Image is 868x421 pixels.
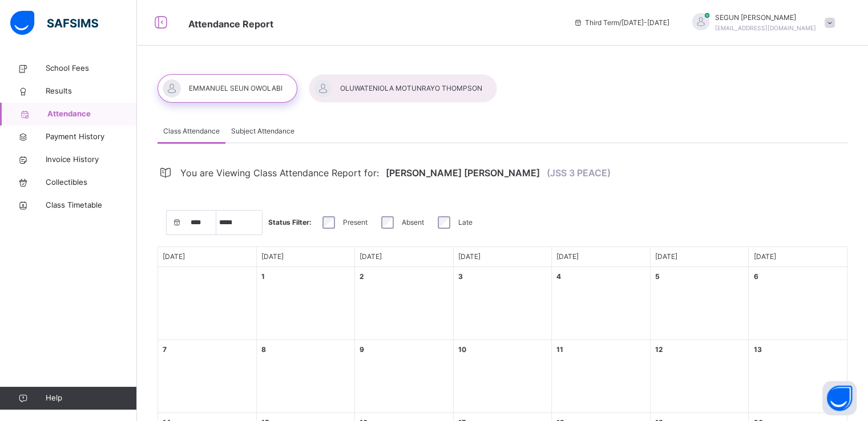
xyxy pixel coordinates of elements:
div: Events for day 12 [651,340,749,413]
label: Absent [402,217,424,228]
span: Subject Attendance [231,126,294,136]
div: 3 [458,272,463,282]
div: Events for day 1 [257,267,356,340]
div: 8 [261,345,266,355]
span: SEGUN [PERSON_NAME] [715,13,816,23]
div: Day of Week [552,247,651,267]
div: 1 [261,272,265,282]
span: Payment History [46,131,137,143]
div: 2 [360,272,364,282]
button: Open asap [822,381,857,415]
span: (JSS 3 PEACE) [547,160,611,185]
span: Class Attendance [163,126,220,136]
div: Events for day 13 [749,340,847,413]
span: session/term information [574,18,669,28]
div: 5 [655,272,660,282]
div: Day of Week [651,247,749,267]
div: Events for day 5 [651,267,749,340]
span: You are Viewing Class Attendance Report for: [180,160,379,185]
div: 13 [753,345,761,355]
div: Events for day 2 [355,267,454,340]
span: Results [46,86,137,97]
img: safsims [10,11,98,35]
div: Empty Day [158,267,257,340]
div: Day of Week [749,247,847,267]
div: Events for day 3 [454,267,552,340]
span: Attendance Report [188,18,273,30]
span: School Fees [46,63,137,74]
span: Invoice History [46,154,137,165]
span: Class Timetable [46,200,137,211]
div: 9 [360,345,364,355]
span: Attendance [47,108,137,120]
span: Status Filter: [268,217,312,228]
div: Events for day 8 [257,340,356,413]
div: Events for day 10 [454,340,552,413]
div: Events for day 9 [355,340,454,413]
div: 11 [556,345,563,355]
span: [EMAIL_ADDRESS][DOMAIN_NAME] [715,25,816,31]
div: Day of Week [355,247,454,267]
div: 7 [163,345,167,355]
div: 4 [556,272,561,282]
label: Late [458,217,473,228]
div: 6 [753,272,758,282]
span: [PERSON_NAME] [PERSON_NAME] [386,160,540,185]
div: Events for day 11 [552,340,651,413]
div: Events for day 4 [552,267,651,340]
div: SEGUNTHOMPSON [681,13,841,33]
label: Present [343,217,368,228]
div: Day of Week [454,247,552,267]
div: 12 [655,345,663,355]
div: Events for day 7 [158,340,257,413]
div: 10 [458,345,466,355]
span: Help [46,392,136,404]
div: Day of Week [158,247,257,267]
span: Collectibles [46,177,137,188]
div: Day of Week [257,247,356,267]
div: Events for day 6 [749,267,847,340]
